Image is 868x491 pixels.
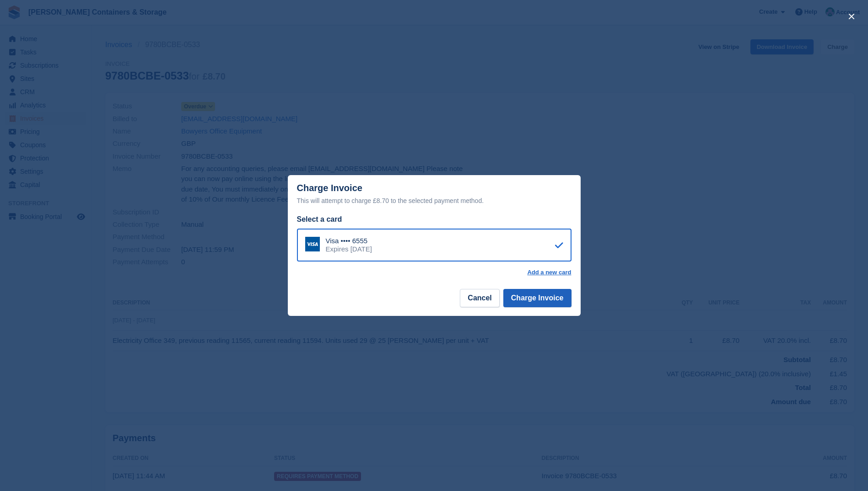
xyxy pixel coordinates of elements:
a: Add a new card [527,269,571,276]
div: This will attempt to charge £8.70 to the selected payment method. [297,195,571,206]
div: Expires [DATE] [326,245,372,253]
div: Select a card [297,214,571,225]
div: Charge Invoice [297,183,571,206]
button: close [844,9,859,24]
img: Visa Logo [305,237,320,251]
button: Cancel [460,289,499,307]
button: Charge Invoice [503,289,571,307]
div: Visa •••• 6555 [326,237,372,245]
